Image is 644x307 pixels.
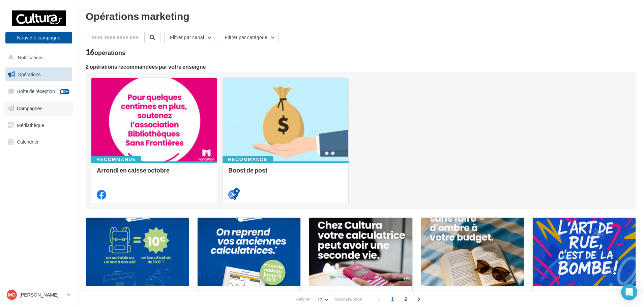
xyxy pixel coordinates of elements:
button: Filtrer par catégorie [219,32,279,43]
div: Opérations marketing [86,11,636,21]
span: 2 [400,294,411,304]
span: Opérations [18,71,40,77]
div: Arrondi en caisse octobre [97,167,211,180]
span: résultats/page [335,296,362,302]
a: Opérations [4,67,74,82]
div: 4 [234,188,240,194]
a: Calendrier [4,135,74,149]
button: Notifications [4,51,71,65]
button: Filtrer par canal [164,32,215,43]
span: Campagnes [17,105,42,111]
div: Recommandé [223,156,273,163]
span: 1 [387,294,398,304]
div: 99+ [60,89,69,94]
span: Boîte de réception [17,88,55,94]
div: Recommandé [91,156,141,163]
span: Médiathèque [17,122,44,128]
div: opérations [94,50,125,56]
span: Notifications [18,55,43,60]
div: Open Intercom Messenger [621,284,637,300]
div: Boost de post [228,167,343,180]
span: MG [8,291,16,298]
span: Afficher [296,296,311,302]
button: Nouvelle campagne [5,32,72,43]
a: Boîte de réception99+ [4,84,74,98]
span: 12 [318,297,323,302]
button: 12 [315,295,331,304]
a: Campagnes [4,101,74,116]
span: Calendrier [17,139,39,145]
div: 2 opérations recommandées par votre enseigne [86,64,636,69]
a: MG [PERSON_NAME] [5,288,72,301]
div: 16 [86,49,125,56]
a: Médiathèque [4,118,74,132]
p: [PERSON_NAME] [20,291,64,298]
